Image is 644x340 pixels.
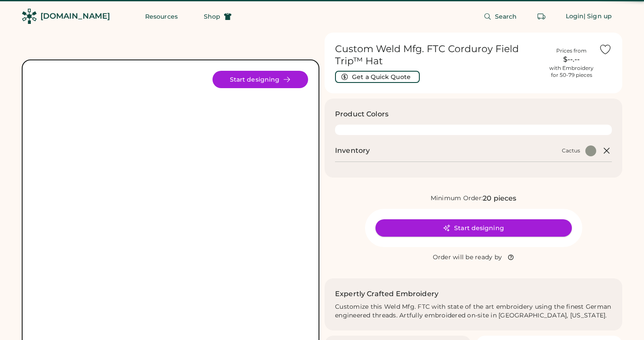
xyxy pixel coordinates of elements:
[335,109,388,119] h3: Product Colors
[566,12,584,21] div: Login
[212,71,308,88] button: Start designing
[495,13,517,20] span: Search
[549,54,594,65] div: $--.--
[549,65,594,79] div: with Embroidery for 50-79 pieces
[335,303,612,320] div: Customize this Weld Mfg. FTC with state of the art embroidery using the finest German engineered ...
[204,13,220,20] span: Shop
[335,71,420,83] button: Get a Quick Quote
[335,289,438,299] h2: Expertly Crafted Embroidery
[375,219,572,237] button: Start designing
[483,193,516,204] div: 20 pieces
[556,47,587,54] div: Prices from
[40,11,110,22] div: [DOMAIN_NAME]
[433,253,502,262] div: Order will be ready by
[584,12,612,21] div: | Sign up
[473,8,528,25] button: Search
[533,8,550,25] button: Retrieve an order
[562,147,580,154] div: Cactus
[22,9,37,24] img: Rendered Logo - Screens
[431,194,483,203] div: Minimum Order:
[135,8,188,25] button: Resources
[335,145,370,156] h2: Inventory
[335,43,544,67] h1: Custom Weld Mfg. FTC Corduroy Field Trip™ Hat
[193,8,242,25] button: Shop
